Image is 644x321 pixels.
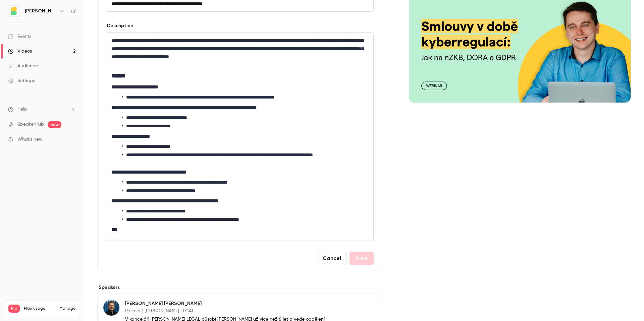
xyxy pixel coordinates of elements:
div: Videos [8,48,32,55]
div: Audience [8,63,38,69]
li: help-dropdown-opener [8,106,76,113]
span: Help [17,106,27,113]
label: Speakers [97,284,382,291]
a: Manage [59,306,75,311]
section: description [106,32,374,241]
span: What's new [17,136,43,143]
label: Description [106,22,133,29]
div: editor [106,33,373,241]
p: Partner | [PERSON_NAME] LEGAL [125,308,338,314]
img: Sedlakova Legal [8,6,19,16]
div: Events [8,33,31,40]
h6: [PERSON_NAME] Legal [25,8,56,14]
p: [PERSON_NAME] [PERSON_NAME] [125,300,338,307]
img: Jiří Hradský [103,300,119,316]
span: Pro [8,305,20,313]
span: Plan usage [24,306,55,311]
iframe: Noticeable Trigger [68,137,76,143]
span: new [48,121,61,128]
button: Cancel [317,252,347,265]
div: Settings [8,77,35,84]
a: SpeakerHub [17,121,44,128]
